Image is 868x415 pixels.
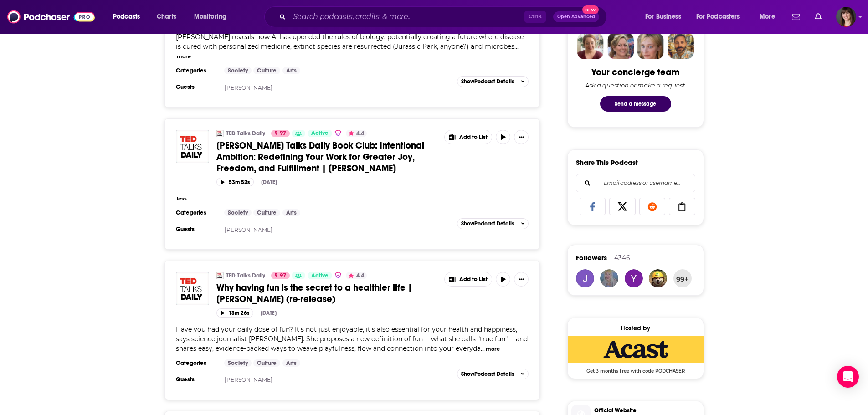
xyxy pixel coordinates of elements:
span: Why having fun is the secret to a healthier life | [PERSON_NAME] (re-release) [216,282,412,305]
img: Why having fun is the secret to a healthier life | Catherine Price (re-release) [176,272,209,305]
button: open menu [639,10,693,24]
button: Send a message [600,96,671,112]
img: verified Badge [334,129,342,137]
span: If DNA is just a string of letters, could AI learn to read it … or even write it? Bioengineering ... [176,23,524,51]
h3: Guests [176,376,217,383]
img: Makhloul [625,269,643,287]
img: Sydney Profile [577,33,604,59]
a: Arts [282,209,300,216]
a: Arts [282,359,300,367]
button: 4.4 [346,130,367,137]
img: Podchaser - Follow, Share and Rate Podcasts [7,8,95,26]
span: Show Podcast Details [461,78,514,85]
span: More [760,10,775,23]
img: TED Talks Daily Book Club: Intentional Ambition: Redefining Your Work for Greater Joy, Freedom, a... [176,130,209,163]
a: Show notifications dropdown [811,9,825,25]
a: Share on X/Twitter [609,198,636,215]
span: Active [311,272,329,281]
img: Jon Profile [668,33,694,59]
a: Show notifications dropdown [788,9,804,25]
button: Open AdvancedNew [553,11,599,22]
button: 4.4 [346,272,367,279]
button: ShowPodcast Details [457,218,529,229]
span: ... [481,344,485,353]
img: Barbara Profile [607,33,634,59]
a: TED Talks Daily [226,130,265,137]
button: ShowPodcast Details [457,369,529,379]
span: Show Podcast Details [461,220,514,227]
button: open menu [107,10,152,24]
div: [DATE] [261,310,277,316]
input: Search podcasts, credits, & more... [289,10,524,24]
a: Acast Deal: Get 3 months free with code PODCHASER [568,336,704,373]
button: less [177,195,187,203]
a: Share on Reddit [639,198,666,215]
a: [PERSON_NAME] [225,376,272,383]
button: Show More Button [514,130,529,144]
span: Ctrl K [524,11,546,23]
div: Your concierge team [591,67,679,78]
a: Share on Facebook [580,198,606,215]
span: Logged in as AKChaney [836,7,856,27]
button: Show More Button [514,272,529,287]
span: For Podcasters [696,10,740,23]
a: Culture [253,209,280,216]
img: TED Talks Daily [216,130,224,137]
a: Arts [282,67,300,74]
a: Why having fun is the secret to a healthier life | [PERSON_NAME] (re-release) [216,282,438,305]
button: open menu [188,10,238,24]
button: 13m 26s [216,308,253,317]
span: Official Website [594,406,700,415]
a: Society [224,359,252,367]
span: Open Advanced [557,15,595,19]
span: Add to List [459,276,488,283]
button: Show More Button [445,272,492,286]
a: Society [224,67,252,74]
button: Show More Button [445,130,492,144]
span: Show Podcast Details [461,371,514,377]
button: open menu [753,10,786,24]
a: 97 [271,272,290,279]
span: Add to List [459,134,488,141]
span: Have you had your daily dose of fun? It's not just enjoyable, it's also essential for your health... [176,325,528,353]
a: Julebug [576,269,594,287]
h3: Categories [176,209,217,216]
button: more [177,53,191,61]
img: verified Badge [334,271,342,279]
img: eybiii [600,269,618,287]
span: Podcasts [113,10,140,23]
img: User Profile [836,7,856,27]
button: 53m 52s [216,178,254,186]
span: Monitoring [194,10,226,23]
img: Jules Profile [637,33,664,59]
span: Followers [576,253,607,262]
div: Search followers [576,174,695,192]
div: 4346 [614,254,630,262]
input: Email address or username... [584,174,688,192]
span: 97 [280,129,286,138]
button: more [486,345,500,353]
a: Culture [253,359,280,367]
a: Active [308,272,332,279]
span: Charts [157,10,176,23]
span: For Business [645,10,681,23]
button: 99+ [673,269,692,287]
img: TED Talks Daily [216,272,224,279]
span: New [582,5,599,14]
img: Acast Deal: Get 3 months free with code PODCHASER [568,336,704,363]
img: Robbie123213 [649,269,667,287]
div: Open Intercom Messenger [837,366,859,388]
a: Society [224,209,252,216]
span: Get 3 months free with code PODCHASER [568,363,704,374]
button: ShowPodcast Details [457,76,529,87]
h3: Guests [176,83,217,91]
a: Charts [151,10,182,24]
